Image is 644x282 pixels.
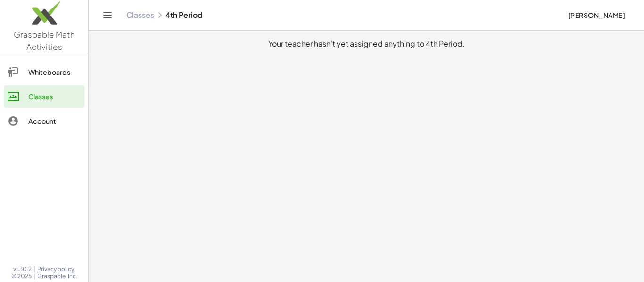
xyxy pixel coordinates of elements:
a: Classes [126,10,154,20]
span: [PERSON_NAME] [568,11,625,19]
a: Classes [4,85,84,108]
a: Whiteboards [4,61,84,83]
div: Account [28,115,81,127]
span: v1.30.2 [13,266,32,273]
div: Classes [28,91,81,102]
span: | [33,266,35,273]
span: © 2025 [11,273,32,280]
button: [PERSON_NAME] [560,7,633,24]
a: Privacy policy [37,266,77,273]
div: Your teacher hasn't yet assigned anything to 4th Period. [96,38,636,49]
span: Graspable, Inc. [37,273,77,280]
button: Toggle navigation [100,8,115,23]
span: | [33,273,35,280]
a: Account [4,110,84,132]
span: Graspable Math Activities [14,29,75,52]
div: Whiteboards [28,66,81,78]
